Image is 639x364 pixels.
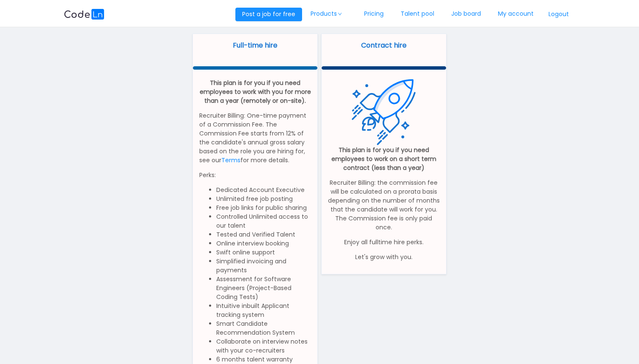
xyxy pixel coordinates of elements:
[216,319,311,337] li: Smart Candidate Recommendation System
[216,212,311,230] li: Controlled Unlimited access to our talent
[64,9,105,20] img: logobg.f302741d.svg
[216,186,311,195] li: Dedicated Account Executive
[235,10,302,18] a: Post a job for free
[216,195,311,203] li: Unlimited free job posting
[216,355,311,364] li: 6 months talent warranty
[337,12,342,16] i: icon: down
[216,248,311,257] li: Swift online support
[216,203,311,212] li: Free job links for public sharing
[199,79,311,105] p: This plan is for you if you need employees to work with you for more than a year (remotely or on-...
[199,171,311,180] p: Perks:
[328,253,440,262] p: Let's grow with you.
[328,238,440,247] p: Enjoy all fulltime hire perks.
[216,230,311,239] li: Tested and Verified Talent
[328,146,440,172] p: This plan is for you if you need employees to work on a short term contract (less than a year)
[235,8,302,21] button: Post a job for free
[216,275,311,302] li: Assessment for Software Engineers (Project-Based Coding Tests)
[199,111,311,165] p: Recruiter Billing: One-time payment of a Commission Fee. The Commission Fee starts from 12% of th...
[221,156,240,164] a: Terms
[216,337,311,355] li: Collaborate on interview notes with your co-recruiters
[216,239,311,248] li: Online interview booking
[199,40,311,51] p: Full-time hire
[328,178,440,232] p: Recruiter Billing: the commission fee will be calculated on a prorata basis depending on the numb...
[216,257,311,275] li: Simplified invoicing and payments
[216,302,311,319] li: Intuitive inbuilt Applicant tracking system
[328,40,440,51] p: Contract hire
[542,8,575,21] button: Logout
